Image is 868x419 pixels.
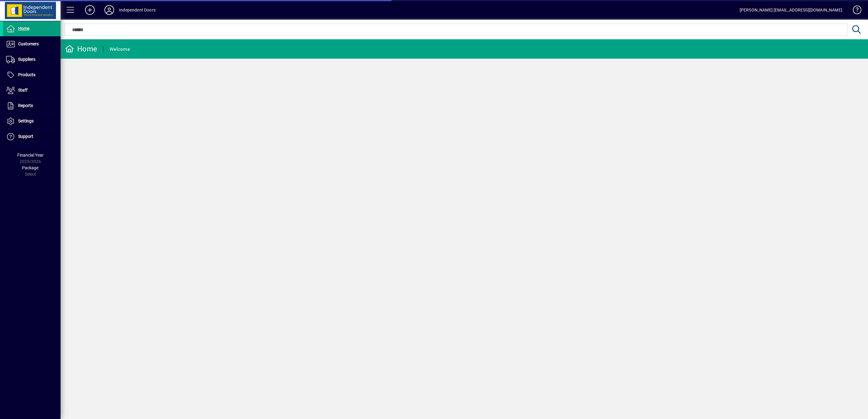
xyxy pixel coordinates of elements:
[18,88,28,93] span: Staff
[18,72,35,77] span: Products
[740,5,842,15] div: [PERSON_NAME] [EMAIL_ADDRESS][DOMAIN_NAME]
[3,67,61,83] a: Products
[119,5,156,15] div: Independent Doors
[65,44,97,54] div: Home
[17,153,44,158] span: Financial Year
[3,83,61,98] a: Staff
[3,129,61,144] a: Support
[3,114,61,129] a: Settings
[18,57,35,62] span: Suppliers
[3,37,61,52] a: Customers
[18,119,34,123] span: Settings
[18,103,33,108] span: Reports
[3,98,61,113] a: Reports
[18,134,33,139] span: Support
[80,5,100,15] button: Add
[110,44,130,54] div: Welcome
[18,26,29,31] span: Home
[848,1,860,21] a: Knowledge Base
[18,41,39,46] span: Customers
[22,165,38,170] span: Package
[100,5,119,15] button: Profile
[3,52,61,67] a: Suppliers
